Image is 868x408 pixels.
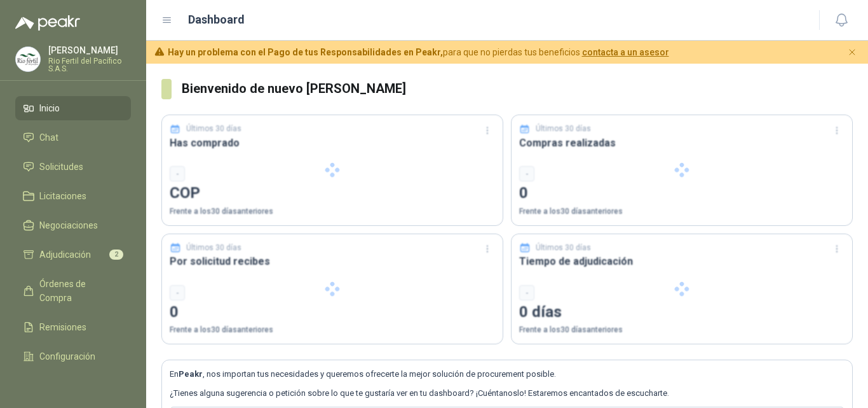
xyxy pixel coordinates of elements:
[15,96,131,120] a: Inicio
[39,248,91,262] span: Adjudicación
[16,47,40,71] img: Company Logo
[15,125,131,150] a: Chat
[39,160,83,174] span: Solicitudes
[15,213,131,237] a: Negociaciones
[39,130,58,144] span: Chat
[188,11,245,29] h1: Dashboard
[582,47,669,57] a: contacta a un asesor
[39,189,86,203] span: Licitaciones
[15,243,131,267] a: Adjudicación2
[168,47,443,57] b: Hay un problema con el Pago de tus Responsabilidades en Peakr,
[15,315,131,339] a: Remisiones
[39,277,119,305] span: Órdenes de Compra
[15,374,131,398] a: Manuales y ayuda
[15,15,80,31] img: Logo peakr
[844,45,860,60] button: Cerrar
[48,57,131,73] p: Rio Fertil del Pacífico S.A.S.
[170,368,844,381] p: En , nos importan tus necesidades y queremos ofrecerte la mejor solución de procurement posible.
[15,272,131,310] a: Órdenes de Compra
[39,218,98,232] span: Negociaciones
[39,101,60,115] span: Inicio
[48,46,131,55] p: [PERSON_NAME]
[168,45,669,59] span: para que no pierdas tus beneficios
[15,184,131,208] a: Licitaciones
[15,155,131,179] a: Solicitudes
[179,369,203,379] b: Peakr
[170,387,844,400] p: ¿Tienes alguna sugerencia o petición sobre lo que te gustaría ver en tu dashboard? ¡Cuéntanoslo! ...
[109,250,123,260] span: 2
[39,320,86,334] span: Remisiones
[39,349,95,363] span: Configuración
[15,344,131,369] a: Configuración
[182,79,853,99] h3: Bienvenido de nuevo [PERSON_NAME]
